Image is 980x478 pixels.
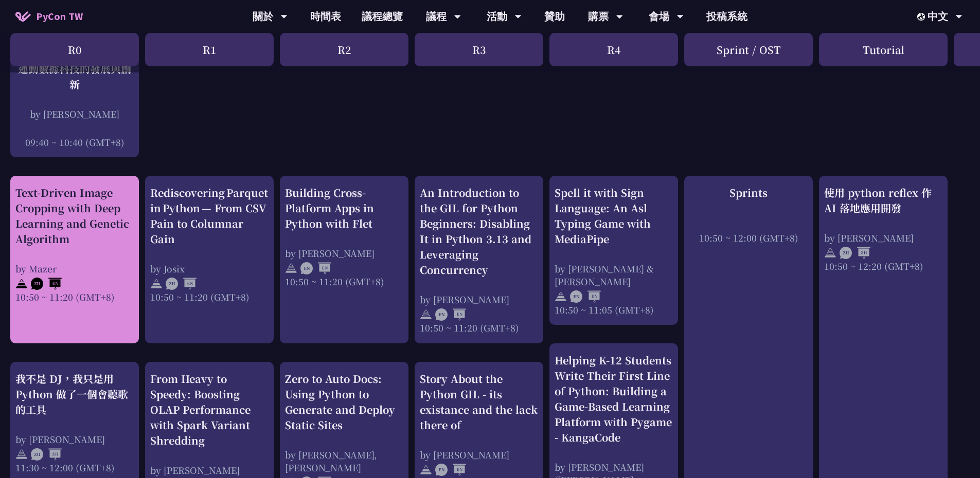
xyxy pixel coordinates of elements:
div: by [PERSON_NAME] [285,247,403,260]
div: Story About the Python GIL - its existance and the lack there of [420,371,538,433]
img: ENEN.5a408d1.svg [435,308,466,321]
div: by [PERSON_NAME] & [PERSON_NAME] [555,262,673,288]
div: R2 [280,33,408,66]
div: From Heavy to Speedy: Boosting OLAP Performance with Spark Variant Shredding [150,371,269,448]
div: Spell it with Sign Language: An Asl Typing Game with MediaPipe [555,185,673,247]
a: Spell it with Sign Language: An Asl Typing Game with MediaPipe by [PERSON_NAME] & [PERSON_NAME] 1... [555,185,673,316]
div: 使用 python reflex 作 AI 落地應用開發 [824,185,942,216]
img: svg+xml;base64,PHN2ZyB4bWxucz0iaHR0cDovL3d3dy53My5vcmcvMjAwMC9zdmciIHdpZHRoPSIyNCIgaGVpZ2h0PSIyNC... [150,278,163,290]
img: ENEN.5a408d1.svg [570,290,601,303]
img: svg+xml;base64,PHN2ZyB4bWxucz0iaHR0cDovL3d3dy53My5vcmcvMjAwMC9zdmciIHdpZHRoPSIyNCIgaGVpZ2h0PSIyNC... [555,290,567,303]
img: svg+xml;base64,PHN2ZyB4bWxucz0iaHR0cDovL3d3dy53My5vcmcvMjAwMC9zdmciIHdpZHRoPSIyNCIgaGVpZ2h0PSIyNC... [285,262,297,274]
a: PyCon TW [5,4,93,29]
div: R3 [415,33,543,66]
img: svg+xml;base64,PHN2ZyB4bWxucz0iaHR0cDovL3d3dy53My5vcmcvMjAwMC9zdmciIHdpZHRoPSIyNCIgaGVpZ2h0PSIyNC... [15,278,28,290]
img: svg+xml;base64,PHN2ZyB4bWxucz0iaHR0cDovL3d3dy53My5vcmcvMjAwMC9zdmciIHdpZHRoPSIyNCIgaGVpZ2h0PSIyNC... [420,308,432,321]
a: Rediscovering Parquet in Python — From CSV Pain to Columnar Gain by Josix 10:50 ~ 11:20 (GMT+8) [150,185,269,335]
img: ZHZH.38617ef.svg [840,247,870,259]
div: Building Cross-Platform Apps in Python with Flet [285,185,403,231]
img: svg+xml;base64,PHN2ZyB4bWxucz0iaHR0cDovL3d3dy53My5vcmcvMjAwMC9zdmciIHdpZHRoPSIyNCIgaGVpZ2h0PSIyNC... [420,464,432,476]
img: ZHEN.371966e.svg [31,278,62,290]
img: svg+xml;base64,PHN2ZyB4bWxucz0iaHR0cDovL3d3dy53My5vcmcvMjAwMC9zdmciIHdpZHRoPSIyNCIgaGVpZ2h0PSIyNC... [824,247,836,259]
div: Sprints [689,185,808,200]
div: by [PERSON_NAME] [420,293,538,306]
img: Locale Icon [917,13,928,21]
div: by [PERSON_NAME] [15,107,134,120]
div: R4 [549,33,678,66]
div: 10:50 ~ 11:20 (GMT+8) [285,275,403,288]
a: 當科技走進球場：21世紀運動數據科技的發展與創新 by [PERSON_NAME] 09:40 ~ 10:40 (GMT+8) [15,46,134,149]
div: An Introduction to the GIL for Python Beginners: Disabling It in Python 3.13 and Leveraging Concu... [420,185,538,278]
div: by [PERSON_NAME] [420,448,538,461]
div: R0 [10,33,139,66]
div: 我不是 DJ，我只是用 Python 做了一個會聽歌的工具 [15,371,134,417]
div: 10:50 ~ 11:20 (GMT+8) [420,321,538,334]
div: by Mazer [15,262,134,275]
div: 10:50 ~ 11:05 (GMT+8) [555,303,673,316]
div: Zero to Auto Docs: Using Python to Generate and Deploy Static Sites [285,371,403,433]
a: Text-Driven Image Cropping with Deep Learning and Genetic Algorithm by Mazer 10:50 ~ 11:20 (GMT+8) [15,185,134,335]
div: 10:50 ~ 12:20 (GMT+8) [824,260,942,272]
div: by [PERSON_NAME], [PERSON_NAME] [285,448,403,474]
div: Text-Driven Image Cropping with Deep Learning and Genetic Algorithm [15,185,134,247]
div: R1 [145,33,274,66]
div: Sprint / OST [684,33,813,66]
div: 11:30 ~ 12:00 (GMT+8) [15,461,134,474]
div: 09:40 ~ 10:40 (GMT+8) [15,136,134,149]
div: Rediscovering Parquet in Python — From CSV Pain to Columnar Gain [150,185,269,247]
div: by [PERSON_NAME] [150,464,269,476]
div: 10:50 ~ 11:20 (GMT+8) [15,290,134,303]
div: Tutorial [819,33,948,66]
div: by [PERSON_NAME] [15,433,134,446]
div: Helping K-12 Students Write Their First Line of Python: Building a Game-Based Learning Platform w... [555,353,673,445]
a: Building Cross-Platform Apps in Python with Flet by [PERSON_NAME] 10:50 ~ 11:20 (GMT+8) [285,185,403,335]
img: Home icon of PyCon TW 2025 [15,11,31,22]
span: PyCon TW [36,9,83,24]
img: ENEN.5a408d1.svg [435,464,466,476]
img: svg+xml;base64,PHN2ZyB4bWxucz0iaHR0cDovL3d3dy53My5vcmcvMjAwMC9zdmciIHdpZHRoPSIyNCIgaGVpZ2h0PSIyNC... [15,448,28,461]
img: ZHEN.371966e.svg [166,278,197,290]
img: ENEN.5a408d1.svg [300,262,331,274]
div: by [PERSON_NAME] [824,231,942,244]
img: ZHZH.38617ef.svg [31,448,62,461]
div: 10:50 ~ 11:20 (GMT+8) [150,290,269,303]
div: by Josix [150,262,269,275]
div: 10:50 ~ 12:00 (GMT+8) [689,231,808,244]
a: An Introduction to the GIL for Python Beginners: Disabling It in Python 3.13 and Leveraging Concu... [420,185,538,335]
